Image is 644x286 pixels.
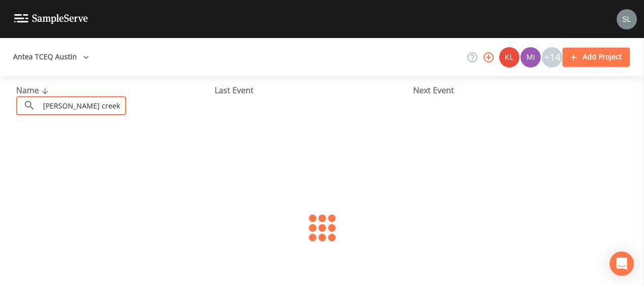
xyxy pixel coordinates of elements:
[542,47,562,67] div: +14
[499,47,520,67] div: Kler Teran
[610,252,634,276] div: Open Intercom Messenger
[215,84,413,96] div: Last Event
[562,48,630,66] button: Add Project
[39,96,126,115] input: Search Projects
[16,85,51,96] span: Name
[617,9,637,29] img: 0d5b2d5fd6ef1337b72e1b2735c28582
[520,47,541,67] div: Miriaha Caddie
[14,14,88,24] img: logo
[499,47,519,67] img: 9c4450d90d3b8045b2e5fa62e4f92659
[413,84,612,96] div: Next Event
[9,48,93,66] button: Antea TCEQ Austin
[520,47,541,67] img: a1ea4ff7c53760f38bef77ef7c6649bf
